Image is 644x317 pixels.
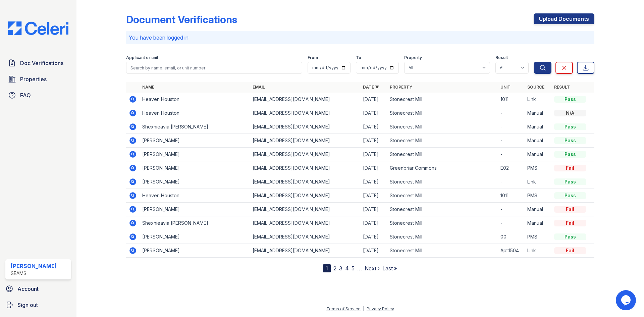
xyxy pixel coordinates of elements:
a: Property [390,85,412,90]
a: Unit [500,85,511,90]
td: Link [525,244,551,258]
td: - [498,175,525,189]
td: [DATE] [360,106,387,120]
a: 5 [352,265,355,272]
div: 1 [323,264,331,272]
div: Pass [554,137,586,144]
td: Manual [525,134,551,148]
td: - [498,203,525,216]
td: [PERSON_NAME] [140,244,250,258]
td: Manual [525,148,551,161]
td: Link [525,93,551,106]
td: Stonecrest Mill [387,148,497,161]
div: SEAMS [11,270,57,277]
td: [DATE] [360,189,387,203]
p: You have been logged in [129,34,592,42]
td: [DATE] [360,216,387,230]
label: Result [495,55,508,60]
td: [PERSON_NAME] [140,203,250,216]
a: Privacy Policy [367,306,394,311]
label: From [308,55,318,60]
a: Email [253,85,265,90]
div: Fail [554,206,586,213]
td: [EMAIL_ADDRESS][DOMAIN_NAME] [250,106,360,120]
td: PMS [525,161,551,175]
a: Doc Verifications [5,56,71,70]
td: [DATE] [360,93,387,106]
td: Stonecrest Mill [387,106,497,120]
a: Result [554,85,570,90]
img: CE_Logo_Blue-a8612792a0a2168367f1c8372b55b34899dd931a85d93a1a3d3e32e68fde9ad4.png [3,21,74,35]
label: To [356,55,361,60]
a: 2 [333,265,336,272]
td: - [498,134,525,148]
a: Account [3,282,74,296]
td: [DATE] [360,175,387,189]
td: [PERSON_NAME] [140,161,250,175]
td: [DATE] [360,161,387,175]
iframe: chat widget [616,290,637,310]
td: [EMAIL_ADDRESS][DOMAIN_NAME] [250,189,360,203]
a: FAQ [5,89,71,102]
button: Sign out [3,298,74,312]
td: [EMAIL_ADDRESS][DOMAIN_NAME] [250,93,360,106]
td: 00 [498,230,525,244]
td: [EMAIL_ADDRESS][DOMAIN_NAME] [250,203,360,216]
td: [EMAIL_ADDRESS][DOMAIN_NAME] [250,244,360,258]
div: Pass [554,96,586,103]
td: 1011 [498,189,525,203]
td: [EMAIL_ADDRESS][DOMAIN_NAME] [250,134,360,148]
div: Pass [554,192,586,199]
div: Pass [554,233,586,240]
td: [EMAIL_ADDRESS][DOMAIN_NAME] [250,230,360,244]
td: Stonecrest Mill [387,134,497,148]
td: Stonecrest Mill [387,230,497,244]
label: Property [404,55,422,60]
td: Apt.1504 [498,244,525,258]
a: Next › [365,265,380,272]
div: Document Verifications [126,13,237,25]
td: [EMAIL_ADDRESS][DOMAIN_NAME] [250,120,360,134]
a: Terms of Service [326,306,361,311]
td: Manual [525,106,551,120]
td: PMS [525,230,551,244]
div: Pass [554,151,586,158]
td: [DATE] [360,120,387,134]
td: - [498,106,525,120]
td: [DATE] [360,134,387,148]
td: Heaven Houston [140,93,250,106]
input: Search by name, email, or unit number [126,62,302,74]
td: [PERSON_NAME] [140,148,250,161]
a: Date ▼ [363,85,379,90]
td: Stonecrest Mill [387,175,497,189]
td: [PERSON_NAME] [140,230,250,244]
td: [DATE] [360,148,387,161]
td: Heaven Houston [140,106,250,120]
td: [EMAIL_ADDRESS][DOMAIN_NAME] [250,161,360,175]
span: Properties [20,75,47,83]
div: [PERSON_NAME] [11,262,57,270]
td: Stonecrest Mill [387,216,497,230]
td: [EMAIL_ADDRESS][DOMAIN_NAME] [250,216,360,230]
td: [DATE] [360,230,387,244]
td: [PERSON_NAME] [140,134,250,148]
a: Source [527,85,544,90]
td: Greenbriar Commons [387,161,497,175]
td: [DATE] [360,244,387,258]
div: Fail [554,247,586,254]
span: Doc Verifications [20,59,63,67]
a: Upload Documents [534,13,594,24]
a: Name [142,85,154,90]
td: Stonecrest Mill [387,93,497,106]
td: PMS [525,189,551,203]
td: [DATE] [360,203,387,216]
span: Sign out [17,301,38,309]
td: Heaven Houston [140,189,250,203]
a: 4 [345,265,349,272]
a: Last » [382,265,397,272]
a: 3 [339,265,342,272]
span: … [357,264,362,272]
div: | [363,306,364,311]
td: Stonecrest Mill [387,120,497,134]
td: Stonecrest Mill [387,203,497,216]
